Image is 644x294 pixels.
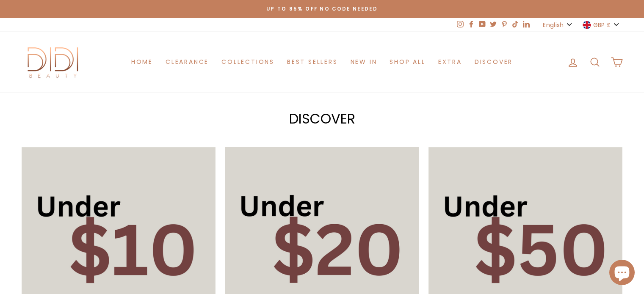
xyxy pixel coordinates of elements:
[125,54,519,70] ul: Primary
[593,20,611,30] span: GBP £
[266,5,378,12] span: Up to 85% off NO CODE NEEDED
[580,18,623,32] button: GBP £
[383,54,431,70] a: Shop All
[159,54,215,70] a: Clearance
[607,260,637,287] inbox-online-store-chat: Shopify online store chat
[125,54,159,70] a: Home
[432,54,468,70] a: Extra
[540,18,575,32] button: English
[22,44,85,80] img: Didi Beauty Co.
[22,112,623,126] h2: Discover
[543,20,564,30] span: English
[344,54,384,70] a: New in
[281,54,344,70] a: Best Sellers
[468,54,519,70] a: Discover
[215,54,281,70] a: Collections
